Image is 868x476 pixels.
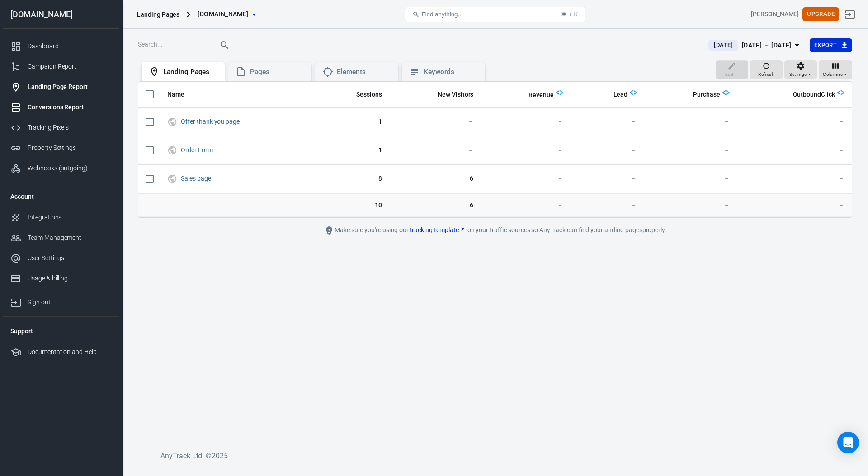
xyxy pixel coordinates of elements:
a: Campaign Report [3,56,119,77]
div: Tracking Pixels [28,123,112,132]
button: Columns [819,60,852,80]
button: [DATE][DATE] － [DATE] [701,38,809,53]
div: Team Management [28,233,112,243]
span: Find anything... [421,11,462,18]
span: － [651,117,729,126]
a: Sales page [181,175,211,182]
button: Refresh [750,60,783,80]
a: Offer thank you page [181,118,240,125]
span: New Visitors [426,90,474,99]
svg: UTM & Web Traffic [167,145,177,156]
a: Conversions Report [3,97,119,117]
img: Logo [556,89,563,96]
li: Account [3,186,119,207]
div: Elements [337,67,391,77]
div: Usage & billing [28,274,112,283]
div: Campaign Report [28,62,112,71]
span: － [744,117,844,126]
div: ⌘ + K [561,11,578,18]
div: Documentation and Help [28,347,112,357]
div: Open Intercom Messenger [837,432,859,453]
a: Integrations [3,207,119,228]
img: Logo [722,89,730,96]
span: 6 [396,201,474,210]
div: Landing Pages [137,10,179,19]
a: Landing Page Report [3,77,119,97]
span: 1 [320,117,382,126]
a: Team Management [3,228,119,248]
div: Make sure you're using our on your traffic sources so AnyTrack can find your landing pages properly. [292,225,698,236]
img: Logo [630,89,637,96]
span: Lead [602,90,628,99]
button: Upgrade [802,7,839,21]
div: Landing Pages [163,67,217,77]
div: Keywords [424,67,478,77]
button: Export [810,38,852,52]
span: Revenue [528,91,554,100]
span: [DATE] [710,41,736,50]
svg: UTM & Web Traffic [167,117,177,127]
span: Purchase [681,90,720,99]
span: － [578,117,637,126]
svg: UTM & Web Traffic [167,173,177,184]
button: Settings [784,60,817,80]
span: 1 [320,146,382,155]
div: Sign out [28,298,112,307]
span: New Visitors [438,90,474,99]
span: Refresh [758,70,774,79]
div: Dashboard [28,42,112,51]
a: Webhooks (outgoing) [3,158,119,178]
span: Total revenue calculated by AnyTrack. [528,89,554,100]
span: Columns [823,70,843,79]
a: Tracking Pixels [3,117,119,138]
span: － [396,117,474,126]
div: Landing Page Report [28,82,112,92]
span: － [578,201,637,210]
div: User Settings [28,253,112,263]
span: － [488,201,563,210]
span: Purchase [693,90,720,99]
div: [DATE] － [DATE] [742,40,792,51]
span: － [651,174,729,183]
input: Search... [138,39,210,51]
span: Sessions [356,90,382,99]
li: Support [3,320,119,342]
span: 10 [320,201,382,210]
a: Usage & billing [3,268,119,289]
div: Webhooks (outgoing) [28,163,112,173]
a: Sign out [3,289,119,313]
a: Order Form [181,146,213,154]
span: － [396,146,474,155]
button: Search [214,34,236,56]
span: － [488,117,563,126]
div: Integrations [28,213,112,222]
span: － [744,174,844,183]
span: － [488,146,563,155]
span: 8 [320,174,382,183]
span: Total revenue calculated by AnyTrack. [517,89,554,100]
a: Sign out [839,4,861,25]
button: Find anything...⌘ + K [405,7,585,22]
div: [DOMAIN_NAME] [3,10,119,19]
span: Lead [613,90,628,99]
button: [DOMAIN_NAME] [194,6,259,23]
span: mymoonformula.com [198,9,248,20]
span: OutboundClick [793,90,835,99]
div: Property Settings [28,143,112,153]
a: User Settings [3,248,119,268]
div: Pages [250,67,304,77]
span: － [744,201,844,210]
span: － [578,146,637,155]
a: tracking template [410,225,466,235]
span: Name [167,90,196,99]
span: － [488,174,563,183]
div: Account id: 1SPzmkFI [751,9,799,19]
div: Conversions Report [28,103,112,112]
span: － [651,146,729,155]
span: Sessions [344,90,382,99]
h6: AnyTrack Ltd. © 2025 [160,450,839,462]
span: 6 [396,174,474,183]
span: － [578,174,637,183]
div: scrollable content [138,82,852,217]
span: Name [167,90,184,99]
